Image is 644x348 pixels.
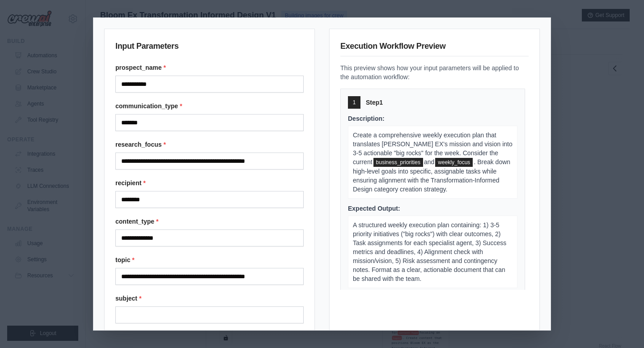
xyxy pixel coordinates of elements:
[599,305,644,348] iframe: Chat Widget
[366,98,383,107] span: Step 1
[115,140,304,149] label: research_focus
[115,102,304,110] label: communication_type
[353,132,513,166] span: Create a comprehensive weekly execution plan that translates [PERSON_NAME] EX's mission and visio...
[353,99,356,106] span: 1
[115,294,304,303] label: subject
[340,64,529,81] p: This preview shows how your input parameters will be applied to the automation workflow:
[115,255,304,264] label: topic
[348,205,400,212] span: Expected Output:
[424,158,434,166] span: and
[435,158,473,167] span: weekly_focus
[115,217,304,226] label: content_type
[115,40,304,56] h3: Input Parameters
[353,221,506,282] span: A structured weekly execution plan containing: 1) 3-5 priority initiatives ("big rocks") with cle...
[115,178,304,187] label: recipient
[373,158,423,167] span: business_priorities
[340,40,529,56] h3: Execution Workflow Preview
[115,63,304,72] label: prospect_name
[348,115,385,122] span: Description:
